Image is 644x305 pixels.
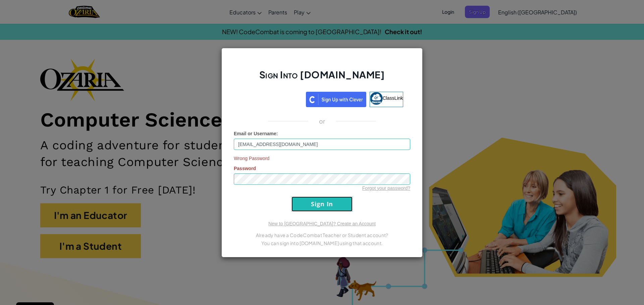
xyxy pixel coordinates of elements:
[306,92,366,107] img: clever_sso_button@2x.png
[234,239,410,247] p: You can sign into [DOMAIN_NAME] using that account.
[319,117,325,125] p: or
[234,130,278,137] label: :
[234,68,410,88] h2: Sign Into [DOMAIN_NAME]
[268,221,376,226] a: New to [GEOGRAPHIC_DATA]? Create an Account
[234,231,410,239] p: Already have a CodeCombat Teacher or Student account?
[234,166,256,171] span: Password
[362,185,410,191] a: Forgot your password?
[370,92,383,105] img: classlink-logo-small.png
[234,155,410,162] span: Wrong Password
[237,91,306,106] iframe: Sign in with Google Button
[383,95,403,100] span: ClassLink
[234,131,276,136] span: Email or Username
[291,197,353,212] input: Sign In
